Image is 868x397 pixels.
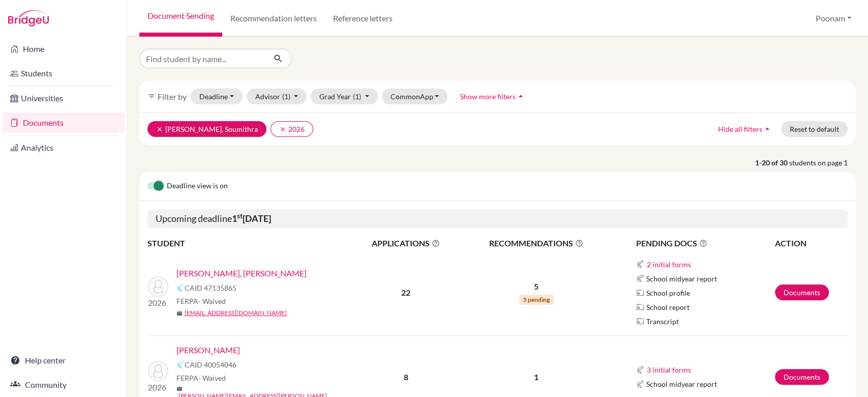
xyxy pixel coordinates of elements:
p: 2026 [148,381,168,393]
span: mail [176,310,183,317]
span: students on page 1 [789,157,856,168]
a: Documents [775,369,829,385]
a: Documents [775,285,829,300]
img: Parchments logo [636,303,644,311]
a: [EMAIL_ADDRESS][DOMAIN_NAME] [185,308,287,318]
span: RECOMMENDATIONS [461,237,611,249]
img: Common App logo [636,366,644,374]
i: arrow_drop_up [516,91,526,101]
button: Hide all filtersarrow_drop_up [709,121,781,137]
input: Find student by name... [139,49,265,68]
button: Advisor(1) [247,89,307,104]
a: [PERSON_NAME] [176,344,240,356]
a: Students [2,63,125,83]
a: Documents [2,112,125,133]
a: Home [2,39,125,59]
span: FERPA [176,296,226,306]
button: Poonam [811,9,856,28]
i: arrow_drop_up [762,124,772,134]
span: FERPA [176,373,226,383]
span: School midyear report [646,273,717,284]
i: clear [279,126,286,133]
img: Common App logo [636,274,644,282]
a: Analytics [2,137,125,158]
img: Parchments logo [636,289,644,297]
span: 5 pending [519,295,554,305]
img: Parchments logo [636,317,644,325]
span: PENDING DOCS [636,237,774,249]
a: Community [2,375,125,395]
th: ACTION [774,237,848,250]
span: mail [176,386,183,392]
img: Common App logo [176,360,185,368]
button: Reset to default [781,121,848,137]
span: Filter by [158,92,187,101]
span: School midyear report [646,379,717,389]
span: Transcript [646,316,679,327]
span: (1) [282,92,290,101]
img: Common App logo [176,283,185,292]
img: Common App logo [636,380,644,388]
button: clear[PERSON_NAME], Soumithra [147,121,266,137]
span: Deadline view is on [167,180,228,192]
h5: Upcoming deadline [147,209,848,229]
b: 8 [404,372,408,382]
a: [PERSON_NAME], [PERSON_NAME] [176,267,307,279]
span: Show more filters [460,92,516,101]
button: 2 initial forms [646,259,692,270]
button: 3 initial forms [646,364,692,376]
img: Common App logo [636,260,644,268]
p: 5 [461,280,611,293]
span: - Waived [198,297,226,305]
i: clear [156,126,163,133]
button: CommonApp [382,89,448,104]
button: clear2026 [271,121,313,137]
span: School profile [646,288,690,298]
button: Show more filtersarrow_drop_up [452,89,534,104]
button: Grad Year(1) [311,89,378,104]
p: 2026 [148,297,168,309]
img: Dinesh, Aryan [148,276,168,297]
span: (1) [353,92,361,101]
img: Bridge-U [8,10,49,26]
th: STUDENT [147,237,351,250]
sup: st [237,212,243,220]
span: Hide all filters [718,125,762,133]
span: - Waived [198,374,226,382]
button: Deadline [191,89,243,104]
img: Karn, Kushagr [148,361,168,381]
a: Universities [2,88,125,108]
i: filter_list [147,92,156,100]
span: CAID 40054046 [185,359,236,370]
span: APPLICATIONS [351,237,460,249]
span: School report [646,302,690,313]
a: Help center [2,350,125,371]
b: 22 [401,288,410,297]
span: CAID 47135865 [185,282,236,293]
strong: 1-20 of 30 [755,157,789,168]
b: 1 [DATE] [232,213,271,224]
p: 1 [461,371,611,383]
